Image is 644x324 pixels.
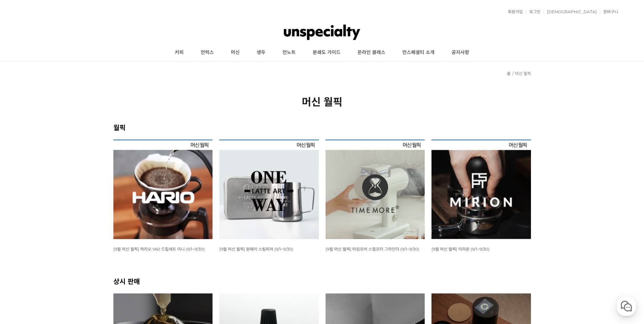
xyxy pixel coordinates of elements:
[219,140,319,239] img: 9월 머신 월픽 원웨이 스팀피쳐
[349,44,394,61] a: 온라인 클래스
[507,71,511,76] a: 홈
[326,140,425,239] img: 9월 머신 월픽 타임모어 스컬프터
[219,246,293,252] a: [9월 머신 월픽] 원웨이 스팀피쳐 (9/1~9/30)
[515,71,531,76] a: 머신 월픽
[600,10,618,14] a: 장바구니
[526,10,540,14] a: 로그인
[113,94,531,109] h2: 머신 월픽
[431,140,531,239] img: 9월 머신 월픽 미리온
[431,246,490,252] a: [9월 머신 월픽] 미리온 (9/1~9/30)
[304,44,349,61] a: 분쇄도 가이드
[222,44,248,61] a: 머신
[394,44,443,61] a: 언스페셜티 소개
[113,276,531,286] h2: 상시 판매
[544,10,597,14] a: [DEMOGRAPHIC_DATA]
[443,44,478,61] a: 공지사항
[113,246,205,252] a: [9월 머신 월픽] 하리오 V60 드립세트 미니 (9/1~9/30)
[274,44,304,61] a: 언노트
[113,122,531,132] h2: 월픽
[326,246,419,252] a: [9월 머신 월픽] 타임모어 스컬프터 그라인더 (9/1~9/30)
[192,44,222,61] a: 언럭스
[248,44,274,61] a: 생두
[284,22,360,42] img: 언스페셜티 몰
[166,44,192,61] a: 커피
[113,140,213,239] img: 9월 머신 월픽 하리오 V60 드립세트 미니
[504,10,523,14] a: 회원가입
